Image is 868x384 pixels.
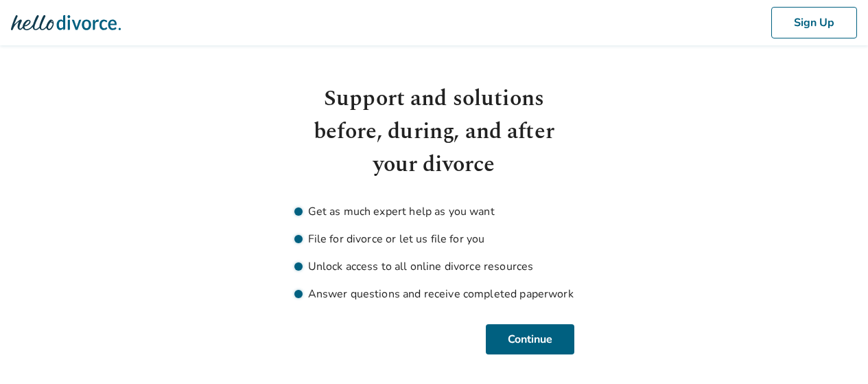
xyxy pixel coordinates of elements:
[294,82,574,181] h1: Support and solutions before, during, and after your divorce
[294,231,574,247] li: File for divorce or let us file for you
[486,324,574,354] button: Continue
[294,203,574,220] li: Get as much expert help as you want
[294,258,574,275] li: Unlock access to all online divorce resources
[771,7,857,38] button: Sign Up
[11,9,121,36] img: Hello Divorce Logo
[294,286,574,302] li: Answer questions and receive completed paperwork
